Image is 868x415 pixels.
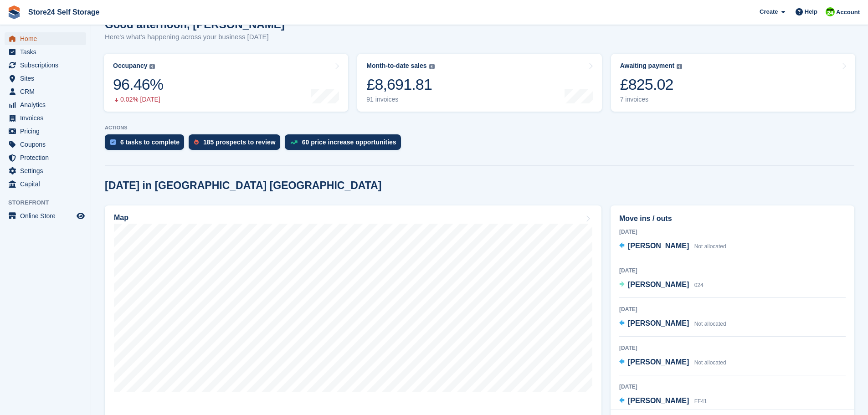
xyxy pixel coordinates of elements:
div: [DATE] [619,228,846,236]
span: FF41 [694,398,707,405]
p: ACTIONS [105,125,854,131]
a: [PERSON_NAME] 024 [619,279,704,291]
span: Not allocated [694,359,726,366]
span: Sites [20,72,75,85]
a: [PERSON_NAME] Not allocated [619,318,726,330]
p: Here's what's happening across your business [DATE] [105,32,285,42]
a: 185 prospects to review [189,134,285,154]
a: [PERSON_NAME] Not allocated [619,357,726,369]
div: [DATE] [619,344,846,352]
div: £825.02 [620,75,683,94]
div: 185 prospects to review [203,138,276,146]
span: [PERSON_NAME] [628,281,689,288]
img: icon-info-grey-7440780725fd019a000dd9b08b2336e03edf1995a4989e88bcd33f0948082b44.svg [429,64,435,69]
a: menu [5,164,86,177]
h2: Move ins / outs [619,213,846,224]
a: [PERSON_NAME] FF41 [619,395,707,407]
div: [DATE] [619,383,846,391]
h2: [DATE] in [GEOGRAPHIC_DATA] [GEOGRAPHIC_DATA] [105,179,381,192]
span: CRM [20,85,75,98]
span: Subscriptions [20,59,75,72]
span: Protection [20,151,75,164]
div: 96.46% [113,75,163,94]
div: 60 price increase opportunities [302,138,396,146]
a: menu [5,151,86,164]
span: Analytics [20,98,75,111]
div: [DATE] [619,266,846,275]
a: Awaiting payment £825.02 7 invoices [611,54,855,112]
div: 6 tasks to complete [120,138,180,146]
img: price_increase_opportunities-93ffe204e8149a01c8c9dc8f82e8f89637d9d84a8eef4429ea346261dce0b2c0.svg [290,140,298,144]
a: menu [5,138,86,151]
div: Awaiting payment [620,62,675,70]
img: prospect-51fa495bee0391a8d652442698ab0144808aea92771e9ea1ae160a38d050c398.svg [194,139,199,145]
div: 0.02% [DATE] [113,96,163,103]
div: Occupancy [113,62,147,70]
a: menu [5,85,86,98]
a: menu [5,72,86,85]
span: Online Store [20,210,75,222]
a: menu [5,125,86,138]
div: [DATE] [619,305,846,313]
a: menu [5,32,86,45]
a: menu [5,98,86,111]
span: Capital [20,178,75,190]
span: Account [836,8,860,17]
a: menu [5,178,86,190]
img: icon-info-grey-7440780725fd019a000dd9b08b2336e03edf1995a4989e88bcd33f0948082b44.svg [677,64,682,69]
div: Month-to-date sales [366,62,426,70]
span: Help [805,7,817,16]
a: Occupancy 96.46% 0.02% [DATE] [104,54,348,112]
a: [PERSON_NAME] Not allocated [619,241,726,252]
span: [PERSON_NAME] [628,319,689,327]
span: Not allocated [694,243,726,250]
span: 024 [694,282,704,288]
a: 60 price increase opportunities [285,134,406,154]
img: icon-info-grey-7440780725fd019a000dd9b08b2336e03edf1995a4989e88bcd33f0948082b44.svg [149,64,155,69]
span: Coupons [20,138,75,151]
span: Settings [20,164,75,177]
a: menu [5,59,86,72]
span: Tasks [20,46,75,58]
a: 6 tasks to complete [105,134,189,154]
a: menu [5,46,86,58]
a: Preview store [75,210,86,221]
img: Robert Sears [826,7,835,16]
a: Month-to-date sales £8,691.81 91 invoices [357,54,601,112]
a: Store24 Self Storage [25,5,103,20]
span: [PERSON_NAME] [628,242,689,250]
img: stora-icon-8386f47178a22dfd0bd8f6a31ec36ba5ce8667c1dd55bd0f319d3a0aa187defe.svg [7,5,21,19]
div: £8,691.81 [366,75,434,94]
span: Home [20,32,75,45]
img: task-75834270c22a3079a89374b754ae025e5fb1db73e45f91037f5363f120a921f8.svg [110,139,116,145]
span: [PERSON_NAME] [628,397,689,405]
div: 91 invoices [366,96,434,103]
span: Pricing [20,125,75,138]
span: Storefront [8,198,91,207]
span: Not allocated [694,321,726,327]
h2: Map [114,214,128,222]
a: menu [5,210,86,222]
span: Invoices [20,112,75,124]
span: Create [760,7,778,16]
a: menu [5,112,86,124]
div: 7 invoices [620,96,683,103]
span: [PERSON_NAME] [628,358,689,366]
